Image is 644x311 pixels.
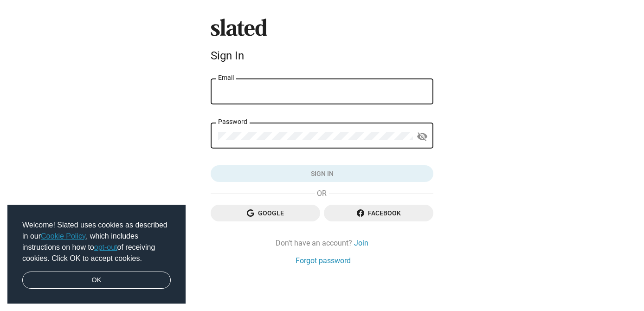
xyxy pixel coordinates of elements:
[211,238,433,248] div: Don't have an account?
[296,256,351,266] a: Forgot password
[7,205,186,304] div: cookieconsent
[94,243,117,251] a: opt-out
[211,205,320,221] button: Google
[413,127,431,146] button: Show password
[22,220,171,264] span: Welcome! Slated uses cookies as described in our , which includes instructions on how to of recei...
[417,130,428,144] mat-icon: visibility_off
[211,19,433,66] sl-branding: Sign In
[331,205,426,221] span: Facebook
[22,272,171,289] a: dismiss cookie message
[41,232,86,240] a: Cookie Policy
[218,205,313,221] span: Google
[354,238,368,248] a: Join
[211,49,433,62] div: Sign In
[324,205,433,221] button: Facebook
